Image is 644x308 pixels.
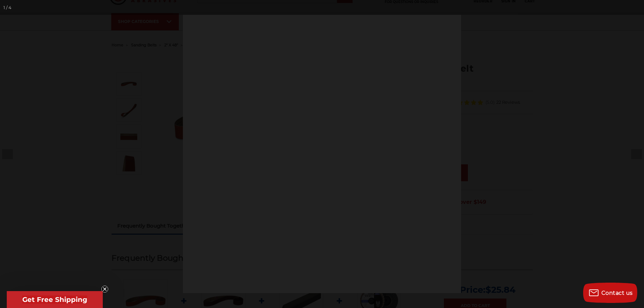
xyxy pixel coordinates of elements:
span: Get Free Shipping [22,295,87,304]
button: Close teaser [101,286,108,292]
div: Get Free ShippingClose teaser [7,291,103,308]
button: Next (arrow right) [620,137,644,171]
button: Contact us [583,283,637,303]
span: Contact us [601,290,633,296]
